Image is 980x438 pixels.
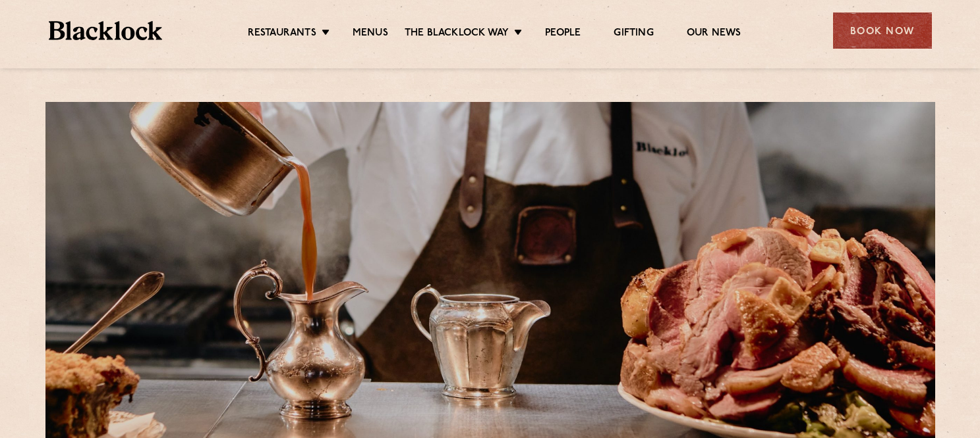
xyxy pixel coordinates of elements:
[248,27,316,41] a: Restaurants
[405,27,509,41] a: The Blacklock Way
[353,27,388,41] a: Menus
[49,21,163,40] img: BL_Textured_Logo-footer-cropped.svg
[833,12,932,49] div: Book Now
[545,27,581,41] a: People
[614,27,653,41] a: Gifting
[687,27,741,41] a: Our News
